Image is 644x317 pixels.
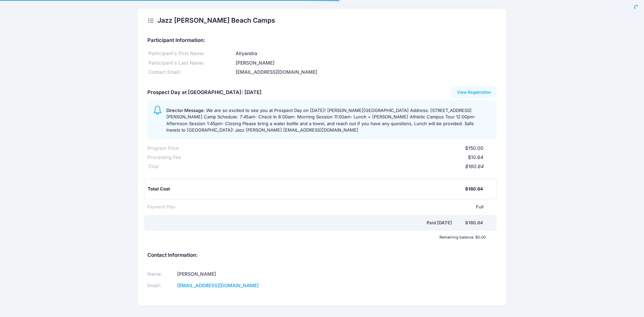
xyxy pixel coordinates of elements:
span: We are so excited to see you at Prospect Day on [DATE]! [PERSON_NAME][GEOGRAPHIC_DATA] Address: [... [166,108,476,133]
div: [PERSON_NAME] [235,60,497,67]
div: Program Price [147,145,179,152]
div: $160.64 [465,220,483,226]
a: View Registration [451,87,497,98]
div: [EMAIL_ADDRESS][DOMAIN_NAME] [235,69,497,76]
div: $160.64 [158,163,483,170]
h5: Contact Information: [147,252,497,258]
span: $150.00 [465,145,483,151]
div: Full [175,204,483,210]
h5: Prospect Day at [GEOGRAPHIC_DATA]: [DATE] [147,90,262,96]
td: Name: [147,268,175,280]
div: Total [147,163,158,170]
div: Processing Fee [147,154,181,161]
td: [PERSON_NAME] [175,268,313,280]
div: Participant's Last Name: [147,60,235,67]
div: Paid [DATE] [149,220,465,226]
div: $160.64 [465,186,483,193]
div: Allyandra [235,50,497,57]
a: [EMAIL_ADDRESS][DOMAIN_NAME] [177,282,259,288]
td: Email: [147,280,175,291]
div: $10.64 [181,154,483,161]
div: Participant's First Name: [147,50,235,57]
h2: Jazz [PERSON_NAME] Beach Camps [158,17,275,24]
div: Remaining balance: $0.00 [144,235,489,239]
div: Contact Email: [147,69,235,76]
span: Director Message: [166,108,205,113]
div: Payment Plan [147,204,175,210]
div: Total Cost [148,186,465,193]
h5: Participant Information: [147,38,497,44]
